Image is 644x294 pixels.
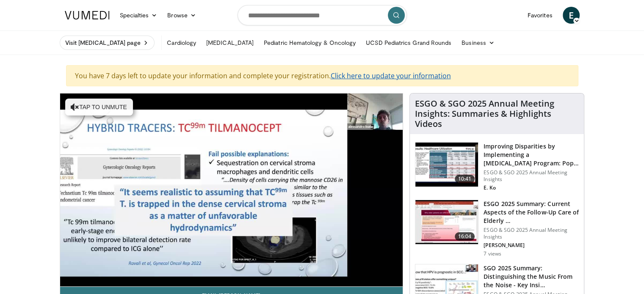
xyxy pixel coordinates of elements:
input: Search topics, interventions [238,5,407,25]
a: Pediatric Hematology & Oncology [259,34,361,51]
a: Browse [162,7,201,24]
p: [PERSON_NAME] [484,242,579,249]
p: 7 views [484,250,501,257]
a: Business [456,34,500,51]
h3: SGO 2025 Summary: Distinguishing the Music From the Noise - Key Insi… [484,264,579,289]
h3: Improving Disparities by Implementing a [MEDICAL_DATA] Program: Pop… [484,142,579,168]
h4: ESGO & SGO 2025 Annual Meeting Insights: Summaries & Highlights Videos [415,99,579,129]
h3: ESGO 2025 Summary: Current Aspects of the Follow-Up Care of Elderly … [484,200,579,225]
a: 16:04 ESGO 2025 Summary: Current Aspects of the Follow-Up Care of Elderly … ESGO & SGO 2025 Annua... [415,200,579,257]
a: E [563,7,580,24]
div: You have 7 days left to update your information and complete your registration. [66,65,578,86]
img: VuMedi Logo [65,11,110,19]
a: [MEDICAL_DATA] [201,34,259,51]
video-js: Video Player [60,93,403,287]
span: 10:41 [455,175,475,183]
button: Tap to unmute [65,99,133,115]
a: 10:41 Improving Disparities by Implementing a [MEDICAL_DATA] Program: Pop… ESGO & SGO 2025 Annual... [415,142,579,193]
img: 7a7ed7e5-693b-456b-a88c-89d83c63133b.150x105_q85_crop-smart_upscale.jpg [415,200,478,244]
a: Cardiology [162,34,201,51]
img: b2a36dc3-b936-499d-a777-ac8ba44129e2.150x105_q85_crop-smart_upscale.jpg [415,143,478,187]
a: UCSD Pediatrics Grand Rounds [361,34,456,51]
a: Visit [MEDICAL_DATA] page [60,36,155,50]
span: 16:04 [455,232,475,241]
p: E. Ko [484,184,579,191]
p: ESGO & SGO 2025 Annual Meeting Insights [484,227,579,240]
p: ESGO & SGO 2025 Annual Meeting Insights [484,169,579,183]
a: Specialties [115,7,163,24]
a: Favorites [522,7,558,24]
a: Click here to update your information [331,71,451,80]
